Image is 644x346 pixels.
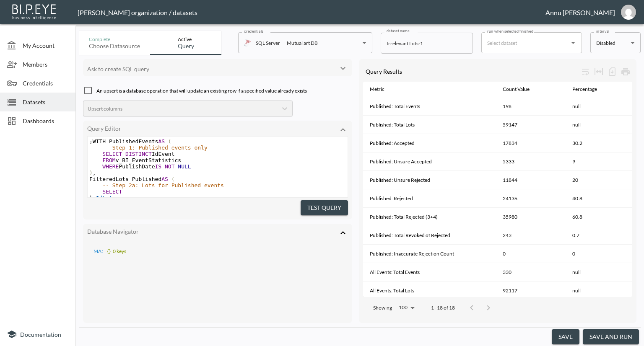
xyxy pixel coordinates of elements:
[496,134,566,152] th: 17834
[621,5,636,20] img: 30a3054078d7a396129f301891e268cf
[485,36,566,49] input: Select dataset
[23,98,69,106] span: Datasets
[583,329,639,345] button: save and run
[23,116,69,125] span: Dashboards
[566,263,632,281] th: null
[102,163,119,170] span: WHERE
[566,226,632,245] th: 0.7
[93,170,96,176] span: ,
[566,189,632,208] th: 40.8
[301,200,348,216] button: Test Query
[572,84,597,94] div: Percentage
[93,195,112,201] span: .IdLot
[596,28,610,34] label: interval
[496,152,566,171] th: 5333
[244,39,252,46] img: mssql icon
[89,163,191,170] span: PublishDate
[106,248,126,254] span: 0 keys
[125,151,152,157] span: DISTINCT
[363,245,496,263] th: Published: Inaccurate Rejection Count
[496,189,566,208] th: 24136
[165,163,174,170] span: NOT
[102,145,207,151] span: -- Step 1: Published events only
[363,116,496,134] th: Published: Total Lots
[431,304,455,311] p: 1–18 of 18
[363,226,496,245] th: Published: Total Revoked of Rejected
[89,157,181,163] span: v_BI_EventStatistics
[572,84,608,94] span: Percentage
[112,195,116,201] span: ,
[23,60,69,69] span: Members
[89,138,171,145] span: WITH PublishedEvents
[363,281,496,300] th: All Events: Total Lots
[387,28,409,34] label: dataset name
[107,248,111,254] span: {}
[496,116,566,134] th: 59147
[605,65,619,78] div: Number of rows selected for download: 18
[373,304,392,311] p: Showing
[370,84,395,94] span: Metric
[87,65,330,72] div: Ask to create SQL query
[87,125,330,132] div: Query Editor
[89,151,175,157] span: IdEvent
[363,134,496,152] th: Published: Accepted
[619,65,632,78] div: Print
[615,2,642,22] button: annu@mutualart.com
[496,281,566,300] th: 92117
[102,188,122,195] span: SELECT
[256,38,280,48] p: SQL Server
[20,331,61,338] span: Documentation
[496,97,566,116] th: 198
[496,263,566,281] th: 330
[178,42,194,50] div: Query
[503,84,530,94] div: Count Value
[89,138,93,145] span: ;
[496,171,566,189] th: 11844
[567,37,579,49] button: Open
[171,176,175,182] span: (
[89,176,175,182] span: FilteredLots_Published
[178,163,191,170] span: NULL
[23,79,69,88] span: Credentials
[102,151,122,157] span: SELECT
[87,228,330,235] div: Database Navigator
[23,41,69,50] span: My Account
[366,68,579,75] div: Query Results
[168,138,171,145] span: (
[596,38,627,48] div: Disabled
[552,329,579,345] button: save
[503,84,540,94] span: Count Value
[155,163,162,170] span: IS
[363,152,496,171] th: Published: Unsure Accepted
[566,281,632,300] th: null
[244,28,263,34] label: credentials
[89,195,119,201] span: l
[566,245,632,263] th: 0
[363,208,496,226] th: Published: Total Rejected (3+4)
[178,36,194,42] div: Active
[161,176,168,182] span: AS
[579,65,592,78] div: Wrap text
[158,138,165,145] span: AS
[566,152,632,171] th: 9
[363,97,496,116] th: Published: Total Events
[566,208,632,226] th: 60.8
[370,84,384,94] div: Metric
[83,80,352,96] div: An upsert is a database operation that will update an existing row if a specified value already e...
[363,263,496,281] th: All Events: Total Events
[89,42,140,50] div: Choose datasource
[566,97,632,116] th: null
[487,28,533,34] label: run when selected finished
[10,2,59,21] img: bipeye-logo
[102,157,115,163] span: FROM
[102,182,224,188] span: -- Step 2a: Lots for Published events
[566,171,632,189] th: 20
[395,302,418,313] div: 100
[287,38,318,48] div: Mutual art DB
[89,170,93,176] span: )
[566,134,632,152] th: 30.2
[545,8,615,16] div: Annu [PERSON_NAME]
[93,248,103,254] span: MA :
[78,8,545,16] div: [PERSON_NAME] organization / datasets
[7,329,69,339] a: Documentation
